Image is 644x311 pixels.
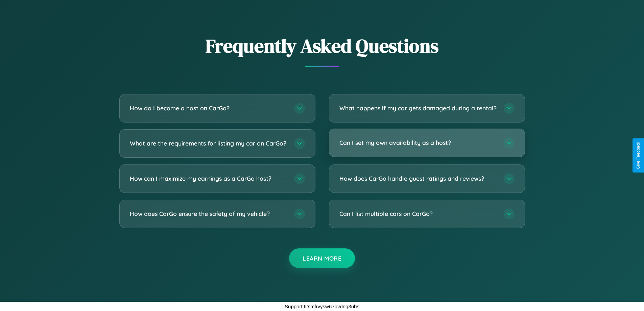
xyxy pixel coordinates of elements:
[339,209,497,218] h3: Can I list multiple cars on CarGo?
[339,104,497,112] h3: What happens if my car gets damaged during a rental?
[339,138,497,147] h3: Can I set my own availability as a host?
[130,139,287,148] h3: What are the requirements for listing my car on CarGo?
[289,248,355,268] button: Learn More
[119,33,525,59] h2: Frequently Asked Questions
[130,104,287,112] h3: How do I become a host on CarGo?
[339,174,497,183] h3: How does CarGo handle guest ratings and reviews?
[285,302,359,311] p: Support ID: mfrvysw67bvdrlq3ubs
[636,142,641,169] div: Give Feedback
[130,174,287,183] h3: How can I maximize my earnings as a CarGo host?
[130,209,287,218] h3: How does CarGo ensure the safety of my vehicle?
